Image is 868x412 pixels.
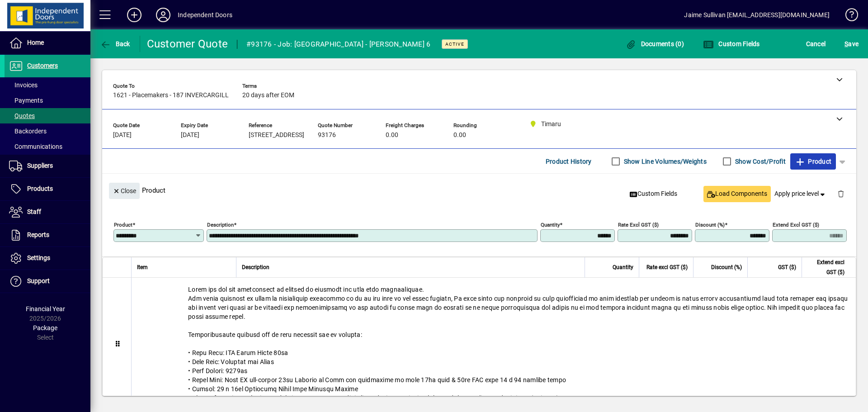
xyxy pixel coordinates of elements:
[773,222,819,228] mat-label: Extend excl GST ($)
[5,178,90,200] a: Products
[149,7,178,23] button: Profile
[618,222,659,228] mat-label: Rate excl GST ($)
[5,123,90,139] a: Backorders
[120,7,149,23] button: Add
[5,224,90,246] a: Reports
[546,154,592,169] span: Product History
[113,132,132,139] span: [DATE]
[445,41,464,47] span: Active
[178,8,232,22] div: Independent Doors
[27,277,50,284] span: Support
[5,139,90,154] a: Communications
[703,40,760,47] span: Custom Fields
[98,36,132,52] button: Back
[102,174,856,207] div: Product
[137,262,148,272] span: Item
[5,93,90,108] a: Payments
[830,189,852,198] app-page-header-button: Delete
[630,189,678,199] span: Custom Fields
[842,36,861,52] button: Save
[795,154,831,169] span: Product
[542,153,595,170] button: Product History
[242,262,269,272] span: Description
[5,247,90,270] a: Settings
[9,143,62,150] span: Communications
[9,81,38,89] span: Invoices
[622,157,707,166] label: Show Line Volumes/Weights
[626,186,681,202] button: Custom Fields
[242,92,294,99] span: 20 days after EOM
[26,305,65,313] span: Financial Year
[249,132,304,139] span: [STREET_ADDRESS]
[613,262,633,272] span: Quantity
[109,183,140,199] button: Close
[774,189,827,199] span: Apply price level
[27,208,41,215] span: Staff
[100,40,130,47] span: Back
[9,97,43,104] span: Payments
[90,36,140,52] app-page-header-button: Back
[839,2,857,31] a: Knowledge Base
[27,39,44,46] span: Home
[113,92,229,99] span: 1621 - Placemakers - 187 INVERCARGILL
[114,222,132,228] mat-label: Product
[684,8,830,22] div: Jaime Sullivan [EMAIL_ADDRESS][DOMAIN_NAME]
[27,254,50,261] span: Settings
[778,262,796,272] span: GST ($)
[703,186,771,202] button: Load Components
[27,62,58,69] span: Customers
[695,222,725,228] mat-label: Discount (%)
[844,40,848,47] span: S
[453,132,466,139] span: 0.00
[790,153,836,170] button: Product
[807,257,844,277] span: Extend excl GST ($)
[646,262,688,272] span: Rate excl GST ($)
[711,262,742,272] span: Discount (%)
[33,324,57,331] span: Package
[5,32,90,54] a: Home
[386,132,398,139] span: 0.00
[27,185,53,192] span: Products
[147,37,228,51] div: Customer Quote
[804,36,828,52] button: Cancel
[5,270,90,293] a: Support
[623,36,686,52] button: Documents (0)
[5,155,90,177] a: Suppliers
[207,222,234,228] mat-label: Description
[733,157,786,166] label: Show Cost/Profit
[113,184,136,199] span: Close
[771,186,830,202] button: Apply price level
[9,112,35,119] span: Quotes
[844,37,859,51] span: ave
[5,201,90,223] a: Staff
[5,108,90,123] a: Quotes
[707,189,767,199] span: Load Components
[9,128,47,135] span: Backorders
[830,183,852,204] button: Delete
[5,77,90,93] a: Invoices
[27,162,53,169] span: Suppliers
[318,132,336,139] span: 93176
[181,132,199,139] span: [DATE]
[27,231,49,238] span: Reports
[625,40,684,47] span: Documents (0)
[107,186,142,194] app-page-header-button: Close
[701,36,762,52] button: Custom Fields
[246,37,430,52] div: #93176 - Job: [GEOGRAPHIC_DATA] - [PERSON_NAME] 6
[541,222,560,228] mat-label: Quantity
[806,37,826,51] span: Cancel
[132,278,856,410] div: Lorem ips dol sit ametconsect ad elitsed do eiusmodt inc utla etdo magnaaliquae. Adm venia quisno...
